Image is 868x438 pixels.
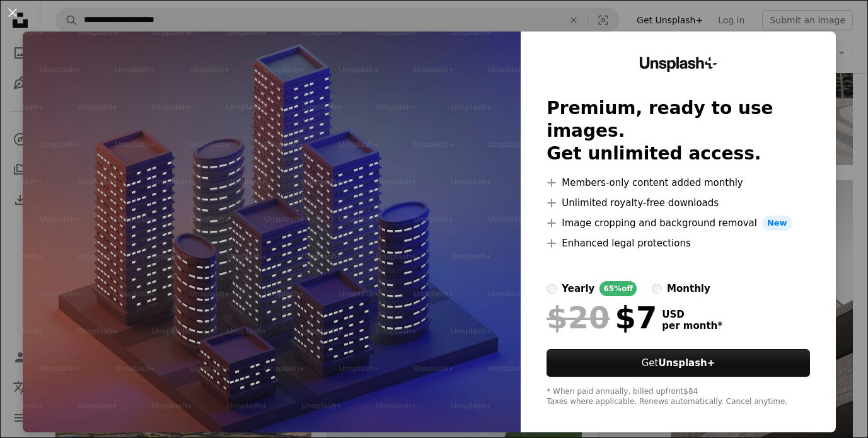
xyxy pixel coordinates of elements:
li: Unlimited royalty-free downloads [547,195,809,210]
strong: Unsplash+ [658,357,715,369]
div: $7 [547,301,657,334]
span: New [762,216,792,231]
input: monthly [652,284,662,294]
span: $20 [547,301,610,334]
span: per month * [662,320,722,331]
div: yearly [562,281,594,296]
li: Members-only content added monthly [547,175,809,190]
div: monthly [667,281,710,296]
li: Image cropping and background removal [547,216,809,231]
h2: Premium, ready to use images. Get unlimited access. [547,97,809,165]
button: GetUnsplash+ [547,349,809,377]
li: Enhanced legal protections [547,236,809,251]
span: USD [662,309,722,320]
div: * When paid annually, billed upfront $84 Taxes where applicable. Renews automatically. Cancel any... [547,387,809,407]
input: yearly65%off [547,284,557,294]
div: 65% off [599,281,637,296]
